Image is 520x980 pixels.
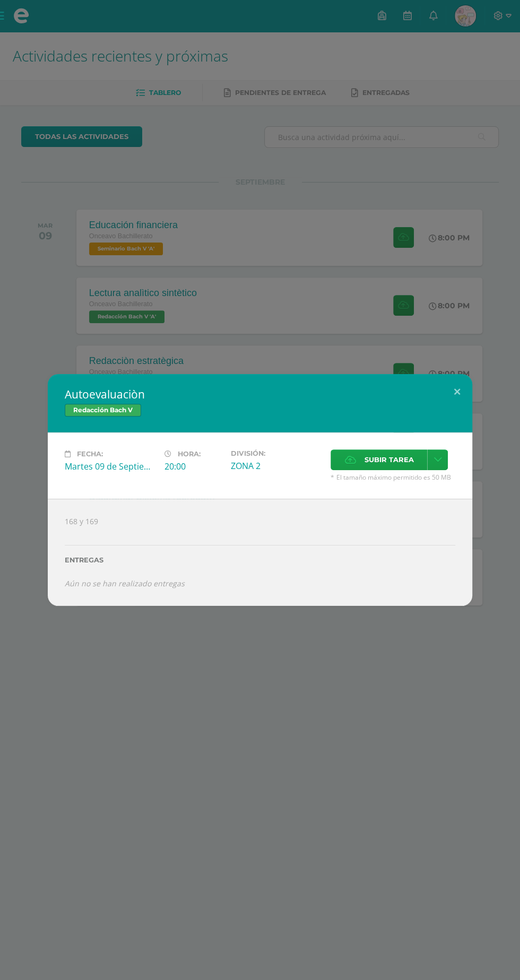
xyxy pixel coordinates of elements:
button: Close (Esc) [442,374,472,410]
div: 20:00 [164,461,222,472]
div: Martes 09 de Septiembre [65,461,156,472]
span: Hora: [178,450,201,458]
span: * El tamaño máximo permitido es 50 MB [331,473,455,482]
i: Aún no se han realizado entregas [65,578,185,588]
span: Fecha: [77,450,103,458]
div: 168 y 169 [48,499,472,606]
div: ZONA 2 [231,460,322,472]
span: Redacción Bach V [65,404,141,417]
label: División: [231,449,322,457]
label: Entregas [65,556,455,564]
span: Subir tarea [364,450,413,470]
h2: Autoevaluaciòn [65,387,455,402]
